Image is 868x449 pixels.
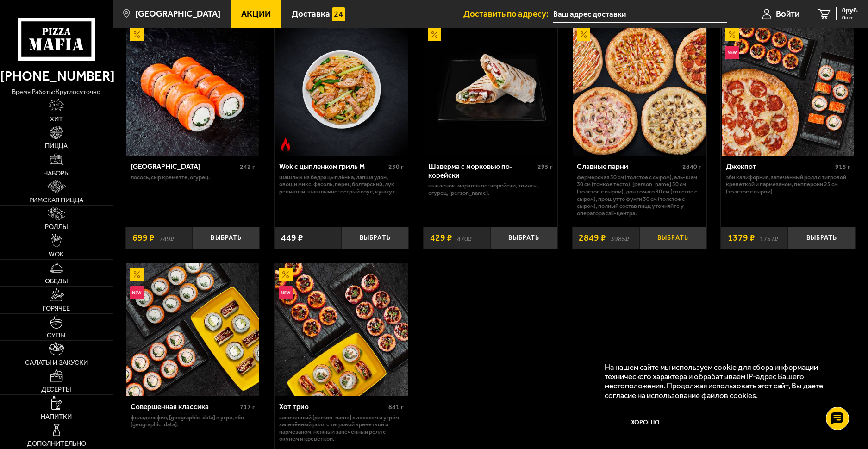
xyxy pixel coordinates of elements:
[279,137,292,151] img: Острое блюдо
[50,116,63,123] span: Хит
[45,224,68,231] span: Роллы
[279,403,386,412] div: Хот трио
[577,174,701,217] p: Фермерская 30 см (толстое с сыром), Аль-Шам 30 см (тонкое тесто), [PERSON_NAME] 30 см (толстое с ...
[490,227,557,249] button: Выбрать
[721,23,855,156] a: АкционныйНовинкаДжекпот
[611,233,629,243] s: 3985 ₽
[159,233,174,243] s: 749 ₽
[240,163,255,171] span: 242 г
[726,162,833,171] div: Джекпот
[132,233,155,243] span: 699 ₽
[457,233,472,243] s: 470 ₽
[130,268,144,281] img: Акционный
[760,233,778,243] s: 1757 ₽
[275,263,408,396] img: Хот трио
[776,10,799,19] span: Войти
[572,23,706,156] a: АкционныйСлавные парни
[27,440,86,447] span: Дополнительно
[292,10,330,19] span: Доставка
[342,227,409,249] button: Выбрать
[463,10,553,19] span: Доставить по адресу:
[281,233,303,243] span: 449 ₽
[25,359,88,366] span: Салаты и закуски
[279,162,386,171] div: Wok с цыпленком гриль M
[388,163,404,171] span: 230 г
[275,23,409,156] a: Острое блюдоWok с цыпленком гриль M
[49,251,64,258] span: WOK
[332,7,345,21] img: 15daf4d41897b9f0e9f617042186c801.svg
[125,23,260,156] a: АкционныйФиладельфия
[577,162,680,171] div: Славные парни
[279,286,292,299] img: Новинка
[131,414,255,428] p: Филадельфия, [GEOGRAPHIC_DATA] в угре, Эби [GEOGRAPHIC_DATA].
[577,28,590,41] img: Акционный
[43,305,70,312] span: Горячее
[835,163,850,171] span: 915 г
[45,143,68,150] span: Пицца
[241,10,271,19] span: Акции
[573,23,706,156] img: Славные парни
[428,162,535,180] div: Шаверма с морковью по-корейски
[842,7,859,14] span: 0 руб.
[43,170,70,177] span: Наборы
[193,227,260,249] button: Выбрать
[47,332,66,339] span: Супы
[726,174,850,195] p: Эби Калифорния, Запечённый ролл с тигровой креветкой и пармезаном, Пепперони 25 см (толстое с сыр...
[126,23,259,156] img: Филадельфия
[135,10,220,19] span: [GEOGRAPHIC_DATA]
[605,409,686,436] button: Хорошо
[275,263,409,396] a: АкционныйНовинкаХот трио
[45,278,68,285] span: Обеды
[41,413,72,420] span: Напитки
[275,23,408,156] img: Wok с цыпленком гриль M
[126,263,259,396] img: Совершенная классика
[424,23,556,156] img: Шаверма с морковью по-корейски
[125,263,260,396] a: АкционныйНовинкаСовершенная классика
[428,28,441,41] img: Акционный
[130,28,144,41] img: Акционный
[682,163,701,171] span: 2840 г
[388,403,404,411] span: 881 г
[788,227,855,249] button: Выбрать
[725,28,739,41] img: Акционный
[725,46,739,59] img: Новинка
[423,23,557,156] a: АкционныйШаверма с морковью по-корейски
[279,174,404,195] p: шашлык из бедра цыплёнка, лапша удон, овощи микс, фасоль, перец болгарский, лук репчатый, шашлычн...
[842,15,859,20] span: 0 шт.
[41,386,71,393] span: Десерты
[728,233,755,243] span: 1379 ₽
[722,23,854,156] img: Джекпот
[279,414,404,443] p: Запеченный [PERSON_NAME] с лососем и угрём, Запечённый ролл с тигровой креветкой и пармезаном, Не...
[537,163,553,171] span: 295 г
[131,174,255,181] p: лосось, Сыр креметте, огурец.
[240,403,255,411] span: 717 г
[131,403,237,412] div: Совершенная классика
[29,197,83,204] span: Римская пицца
[428,182,553,196] p: цыпленок, морковь по-корейски, томаты, огурец, [PERSON_NAME].
[579,233,606,243] span: 2849 ₽
[605,362,841,400] p: На нашем сайте мы используем cookie для сбора информации технического характера и обрабатываем IP...
[430,233,452,243] span: 429 ₽
[553,6,727,23] input: Ваш адрес доставки
[131,162,237,171] div: [GEOGRAPHIC_DATA]
[279,268,292,281] img: Акционный
[130,286,144,299] img: Новинка
[639,227,706,249] button: Выбрать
